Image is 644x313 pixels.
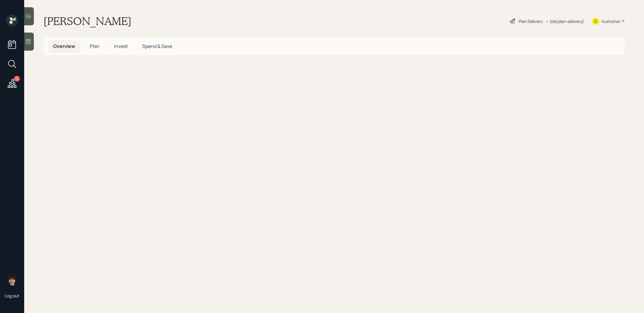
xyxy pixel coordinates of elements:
[6,273,18,286] img: treva-nostdahl-headshot.png
[43,14,131,28] h1: [PERSON_NAME]
[14,76,20,82] div: 12
[5,293,19,299] div: Log out
[90,43,100,49] span: Plan
[53,43,75,49] span: Overview
[142,43,172,49] span: Spend & Save
[546,18,584,24] div: • (old plan-delivery)
[602,18,620,24] div: Kustomer
[519,18,543,24] div: Plan Delivery
[114,43,128,49] span: Invest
